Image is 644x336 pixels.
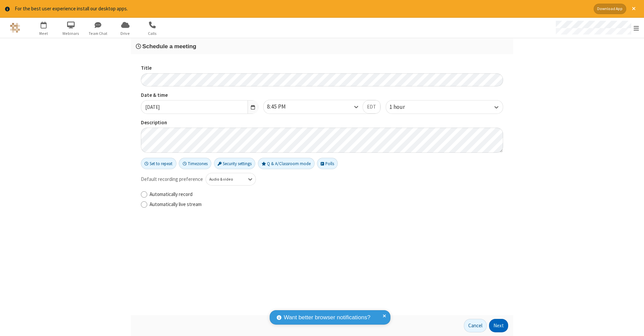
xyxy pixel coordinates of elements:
span: Team Chat [86,30,111,37]
label: Title [141,64,503,72]
button: Security settings [214,158,256,169]
div: 1 hour [389,103,416,112]
img: QA Selenium DO NOT DELETE OR CHANGE [10,23,20,33]
button: Cancel [464,319,487,332]
button: Next [489,319,508,332]
span: Webinars [58,30,84,37]
button: Set to repeat [141,158,176,169]
div: 8:45 PM [267,103,297,111]
span: Default recording preference [141,176,203,183]
button: Logo [2,18,28,38]
button: EDT [363,100,380,114]
button: Close alert [629,4,639,14]
button: Download App [594,4,626,14]
div: Open menu [549,18,644,38]
div: For the best user experience install our desktop apps. [15,5,589,13]
button: Polls [317,158,338,169]
span: Drive [113,30,138,37]
label: Date & time [141,91,258,99]
label: Automatically live stream [150,201,503,208]
label: Automatically record [150,191,503,198]
span: Schedule a meeting [142,43,196,50]
button: Timezones [179,158,211,169]
span: Meet [31,30,56,37]
div: Audio & video [209,177,241,183]
label: Description [141,119,503,127]
span: Want better browser notifications? [284,313,370,322]
span: Calls [140,30,165,37]
button: Q & A/Classroom mode [258,158,315,169]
